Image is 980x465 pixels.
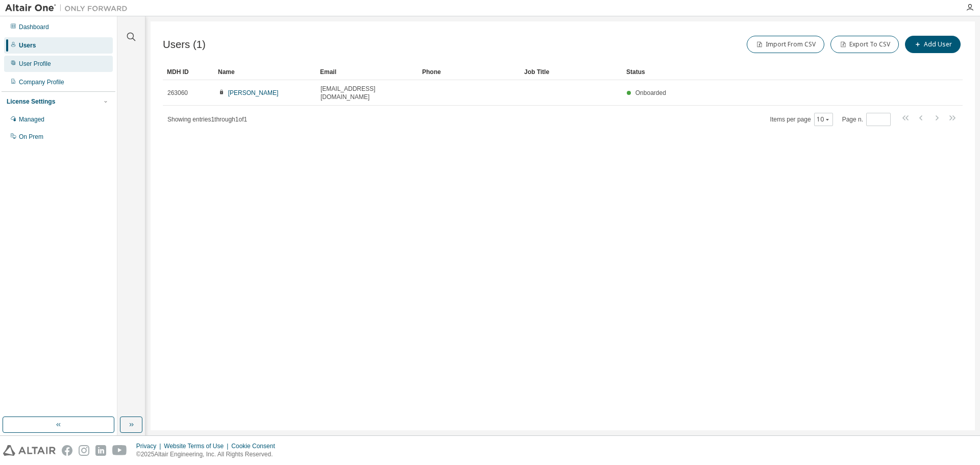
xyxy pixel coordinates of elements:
[635,89,666,96] span: Onboarded
[830,36,899,53] button: Export To CSV
[19,133,43,141] div: On Prem
[626,64,910,80] div: Status
[136,450,281,459] p: © 2025 Altair Engineering, Inc. All Rights Reserved.
[163,39,206,51] span: Users (1)
[167,89,188,97] span: 263060
[7,97,55,106] div: License Settings
[19,41,36,50] div: Users
[817,115,830,124] button: 10
[747,36,824,53] button: Import From CSV
[905,36,961,53] button: Add User
[136,442,164,450] div: Privacy
[62,445,72,456] img: facebook.svg
[524,64,618,80] div: Job Title
[164,442,231,450] div: Website Terms of Use
[5,3,133,13] img: Altair One
[79,445,89,456] img: instagram.svg
[842,113,891,126] span: Page n.
[19,60,51,68] div: User Profile
[19,78,64,86] div: Company Profile
[95,445,106,456] img: linkedin.svg
[228,89,279,96] a: [PERSON_NAME]
[218,64,312,80] div: Name
[167,116,247,123] span: Showing entries 1 through 1 of 1
[3,445,56,456] img: altair_logo.svg
[112,445,127,456] img: youtube.svg
[320,64,414,80] div: Email
[321,85,413,101] span: [EMAIL_ADDRESS][DOMAIN_NAME]
[19,23,49,31] div: Dashboard
[770,113,833,126] span: Items per page
[167,64,210,80] div: MDH ID
[231,442,281,450] div: Cookie Consent
[422,64,516,80] div: Phone
[19,115,44,124] div: Managed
